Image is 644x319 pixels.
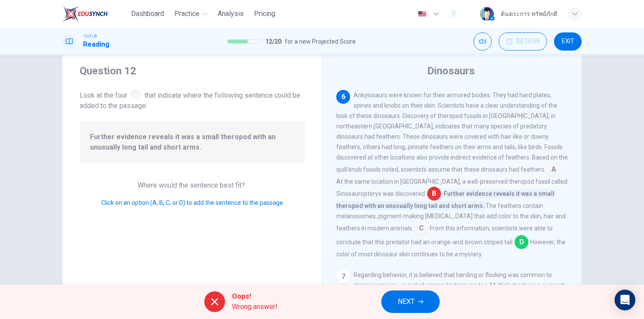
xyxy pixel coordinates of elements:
[427,64,475,78] h4: Dinosaurs
[232,291,277,302] span: Oops!
[131,9,164,19] span: Dashboard
[80,88,305,111] span: Look at the four that indicate where the following sentence could be added to the passage:
[336,189,554,210] span: Further evidence reveals it was a small theropod with an unusually long tail and short arms.
[336,92,568,173] span: Ankylosaurs were known for their armored bodies. They had hard plates, spines and knobs on their ...
[214,6,247,22] button: Analysis
[336,202,566,232] span: The feathers contain melanosomes, pigment-making [MEDICAL_DATA] that add color to the skin, hair ...
[218,9,244,19] span: Analysis
[138,181,247,189] span: Where would the sentence best fit?
[554,32,582,51] button: EXIT
[254,9,275,19] span: Pricing
[90,132,294,153] span: Further evidence reveals it was a small theropod with an unusually long tail and short arms.
[501,9,557,19] div: ต้นตระการ ทรัพย์ภักดี
[547,163,560,176] span: A
[336,225,553,246] span: From this information, scientists were able to conclude that this predator had an orange-and-brow...
[285,36,356,47] span: for a new Projected Score
[336,270,350,284] div: 7
[101,199,283,206] span: Click on an option (A, B, C, or D) to add the sentence to the passage
[251,6,279,22] button: Pricing
[398,296,415,308] span: NEXT
[473,32,492,51] div: Mute
[414,221,428,235] span: C
[615,290,635,310] div: Open Intercom Messenger
[480,7,494,21] img: Profile picture
[499,32,547,51] div: Hide
[62,5,128,22] a: EduSynch logo
[515,235,528,249] span: D
[171,6,211,22] button: Practice
[128,6,167,22] button: Dashboard
[417,11,428,17] img: en
[499,32,547,51] button: 00:10:59
[336,90,350,104] div: 6
[381,290,440,313] button: NEXT
[427,187,441,201] span: B
[516,38,540,45] span: 00:10:59
[83,39,109,50] h1: Reading
[232,302,277,312] span: Wrong answer!
[562,38,574,45] span: EXIT
[265,36,281,47] span: 12 / 20
[62,5,108,22] img: EduSynch logo
[336,178,567,197] span: At the same location in [GEOGRAPHIC_DATA], a well-preserved theropod fossil called Sinosauroptery...
[80,64,305,78] h4: Question 12
[174,9,200,19] span: Practice
[83,33,97,39] span: TOEFL®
